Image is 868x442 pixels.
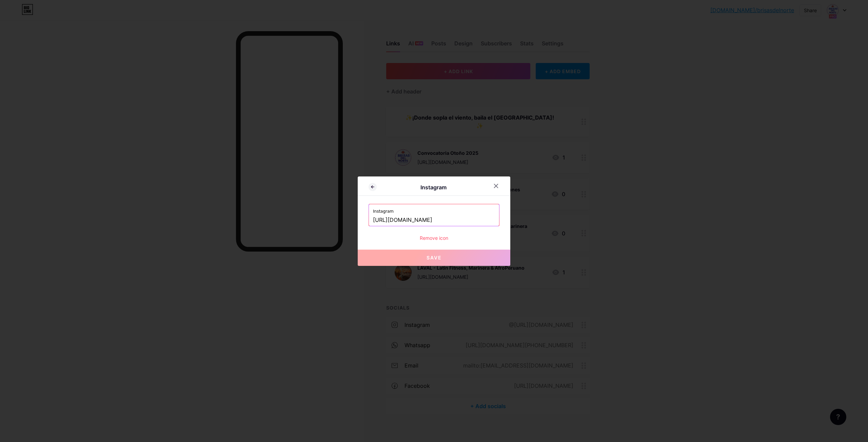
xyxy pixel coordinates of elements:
[427,255,442,260] span: Save
[358,250,510,266] button: Save
[369,234,499,241] div: Remove icon
[377,183,490,191] div: Instagram
[373,204,495,214] label: Instagram
[373,214,495,226] input: Instagram username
